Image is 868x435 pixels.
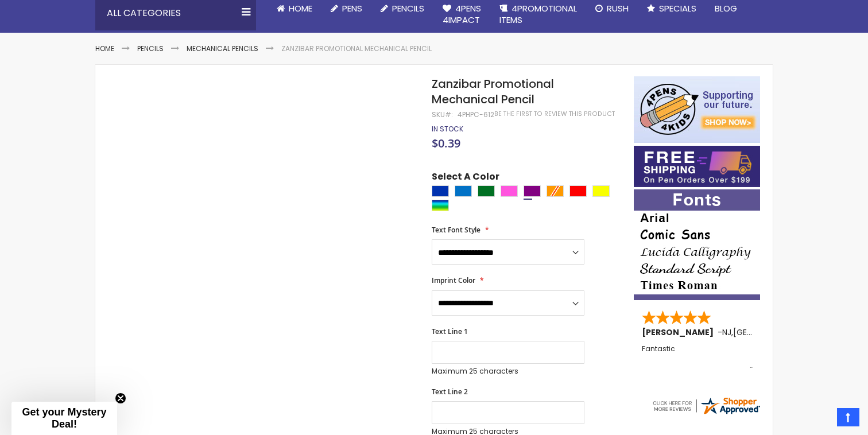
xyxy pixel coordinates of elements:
img: font-personalization-examples [634,189,760,300]
div: Blue Light [455,185,472,197]
span: Rush [607,2,629,14]
span: - , [718,327,817,338]
button: Close teaser [115,393,126,404]
span: 4PROMOTIONAL ITEMS [499,2,577,26]
span: Home [289,2,312,14]
span: Text Font Style [432,225,480,235]
a: Mechanical Pencils [187,44,258,53]
a: Be the first to review this product [494,110,615,118]
span: Pens [342,2,362,14]
a: Home [95,44,114,53]
strong: SKU [432,110,453,119]
div: Blue [432,185,449,197]
div: Fantastic [642,345,753,370]
span: Specials [659,2,696,14]
div: Assorted [432,200,449,211]
span: Text Line 1 [432,327,468,336]
img: Free shipping on orders over $199 [634,146,760,187]
span: Text Line 2 [432,387,468,397]
img: 4pens 4 kids [634,76,760,143]
span: NJ [722,327,731,338]
div: Green [478,185,495,197]
div: Purple [524,185,541,197]
span: Pencils [392,2,424,14]
span: In stock [432,124,463,134]
span: Select A Color [432,170,499,186]
a: Pencils [137,44,164,53]
span: [PERSON_NAME] [642,327,718,338]
div: 4PHPC-612 [458,110,494,119]
li: Zanzibar Promotional Mechanical Pencil [281,44,432,53]
img: 4pens.com widget logo [651,395,761,416]
a: 4pens.com certificate URL [651,409,761,418]
div: Get your Mystery Deal!Close teaser [11,402,117,435]
span: 4Pens 4impact [443,2,481,26]
div: Yellow [592,185,610,197]
span: Imprint Color [432,275,475,285]
div: Red [569,185,587,197]
a: Top [837,408,859,426]
span: $0.39 [432,135,460,151]
span: Blog [715,2,737,14]
div: Availability [432,125,463,134]
div: Pink [501,185,518,197]
span: Get your Mystery Deal! [22,406,106,430]
span: Zanzibar Promotional Mechanical Pencil [432,76,554,107]
span: [GEOGRAPHIC_DATA] [733,327,817,338]
p: Maximum 25 characters [432,367,584,376]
